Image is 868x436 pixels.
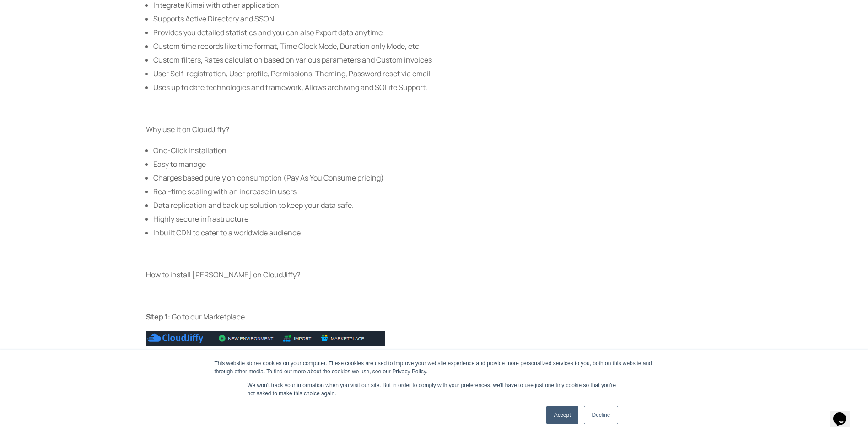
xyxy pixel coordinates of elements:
span: Supports Active Directory and SSON [153,14,274,24]
span: Inbuilt CDN to cater to a worldwide audience [153,228,301,238]
span: How to install [PERSON_NAME] on CloudJiffy? [146,270,300,280]
span: One-Click Installation [153,145,226,155]
span: Custom time records like time format, Time Clock Mode, Duration only Mode, etc [153,41,419,51]
a: Accept [546,406,579,424]
b: Step 1 [146,312,168,322]
a: Decline [584,406,618,424]
span: User Self-registration, User profile, Permissions, Theming, Password reset via email [153,69,431,79]
span: Highly secure infrastructure [153,214,248,224]
span: Charges based purely on consumption (Pay As You Consume pricing) [153,173,384,183]
span: Data replication and back up solution to keep your data safe. [153,200,354,210]
span: Uses up to date technologies and framework, Allows archiving and SQLite Support. [153,82,427,92]
iframe: chat widget [830,399,859,427]
span: Provides you detailed statistics and you can also Export data anytime [153,27,383,37]
div: This website stores cookies on your computer. These cookies are used to improve your website expe... [215,359,654,376]
span: Real-time scaling with an increase in users [153,186,297,197]
span: Custom filters, Rates calculation based on various parameters and Custom invoices [153,55,432,65]
span: Why use it on CloudJiffy? [146,124,229,134]
p: We won't track your information when you visit our site. But in order to comply with your prefere... [248,381,621,398]
span: : Go to our Marketplace [168,312,245,322]
span: Easy to manage [153,159,206,169]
